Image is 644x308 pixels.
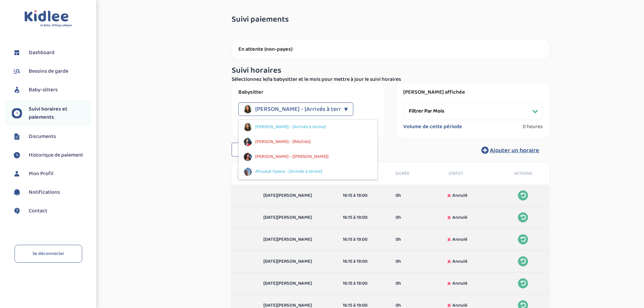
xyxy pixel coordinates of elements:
[232,75,549,84] p: Sélectionnez le/la babysitter et le mois pour mettre à jour le suivi horaires
[452,214,467,221] span: Annulé
[344,102,348,116] div: ▼
[232,15,289,24] span: Suivi paiements
[12,132,91,142] a: Documents
[12,108,22,118] img: suivihoraire.svg
[29,151,83,159] span: Historique de paiement
[396,236,401,243] span: 0h
[255,138,311,145] span: [PERSON_NAME] - [Résiliés]
[258,214,338,221] div: [DATE][PERSON_NAME]
[244,153,252,161] img: avatar_abderrahime-lina_2024_10_09_11_48_20.png
[12,105,91,121] a: Suivi horaires et paiements
[255,123,326,131] span: [PERSON_NAME] - [Arrivés à terme]
[396,280,401,287] span: 0h
[497,170,550,177] div: Actions
[258,280,338,287] div: [DATE][PERSON_NAME]
[12,187,22,197] img: notification.svg
[244,105,252,113] img: avatar_oualia-hajar_2025_01_27_17_38_16.png
[12,150,22,160] img: suivihoraire.svg
[232,143,337,157] button: Modifier mes horaires généraux
[12,169,22,179] img: profil.svg
[238,89,378,96] label: Babysitter
[403,89,543,96] label: [PERSON_NAME] affichée
[12,85,91,95] a: Baby-sitters
[444,170,497,177] div: Statut
[29,105,91,121] span: Suivi horaires et paiements
[244,138,252,146] img: avatar_boulefred-marwa_2025_01_02_14_54_28.png
[24,10,72,27] img: logo.svg
[244,123,252,131] img: avatar_oualia-hajar_2025_01_27_17_38_16.png
[12,66,22,76] img: besoin.svg
[396,192,401,199] span: 0h
[255,102,349,116] span: [PERSON_NAME] - [Arrivés à terme]
[29,133,56,141] span: Documents
[258,236,338,243] div: [DATE][PERSON_NAME]
[29,188,60,196] span: Notifications
[12,85,22,95] img: babysitters.svg
[12,48,91,58] a: Dashboard
[490,146,539,155] span: Ajouter un horaire
[12,48,22,58] img: dashboard.svg
[29,67,68,75] span: Besoins de garde
[244,168,252,176] img: avatar_afoukal-ilyana_2023_11_22_07_52_06.png
[343,236,386,243] div: 16:15 à 19:00
[390,170,444,177] div: Durée
[452,258,467,265] span: Annulé
[343,214,386,221] div: 16:15 à 19:00
[12,150,91,160] a: Historique de paiement
[471,143,549,158] button: Ajouter un horaire
[12,169,91,179] a: Mon Profil
[343,280,386,287] div: 16:15 à 19:00
[29,207,47,215] span: Contact
[29,49,54,57] span: Dashboard
[452,280,467,287] span: Annulé
[238,46,543,53] p: En attente (non-payes)
[396,214,401,221] span: 0h
[12,66,91,76] a: Besoins de garde
[12,132,22,142] img: documents.svg
[258,192,338,199] div: [DATE][PERSON_NAME]
[396,258,401,265] span: 0h
[343,192,386,199] div: 16:15 à 19:00
[12,206,91,216] a: Contact
[12,187,91,197] a: Notifications
[255,153,329,160] span: [PERSON_NAME] - [[PERSON_NAME]]
[343,258,386,265] div: 16:15 à 19:00
[258,258,338,265] div: [DATE][PERSON_NAME]
[403,123,462,130] label: Volume de cette période
[12,206,22,216] img: contact.svg
[29,170,53,178] span: Mon Profil
[29,86,57,94] span: Baby-sitters
[255,168,322,175] span: Afoukal Ilyana - [Arrivés à terme]
[452,236,467,243] span: Annulé
[452,192,467,199] span: Annulé
[232,66,549,75] h3: Suivi horaires
[523,123,543,130] span: 0 heures
[15,245,82,263] a: Se déconnecter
